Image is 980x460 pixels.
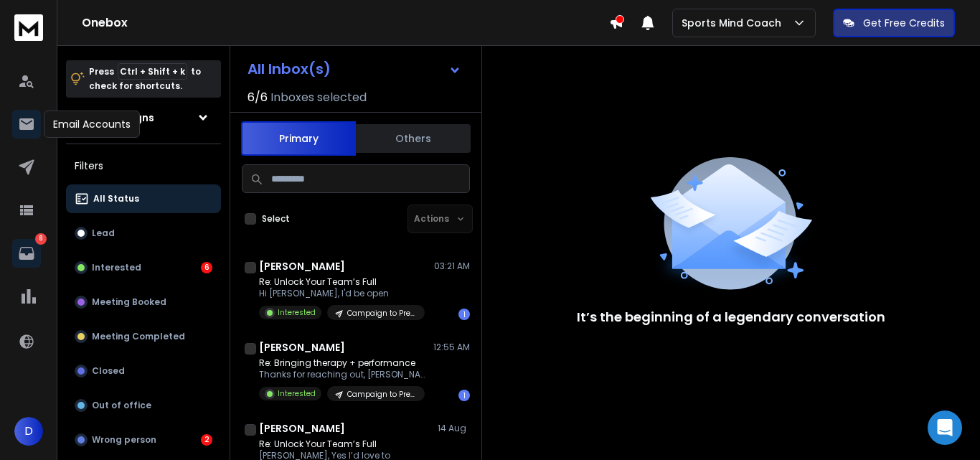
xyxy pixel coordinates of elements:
[201,262,212,273] div: 6
[577,307,885,327] p: It’s the beginning of a legendary conversation
[278,388,316,399] p: Interested
[458,390,470,401] div: 1
[434,260,470,272] p: 03:21 AM
[92,227,115,239] p: Lead
[92,434,156,446] p: Wrong person
[66,357,221,385] button: Closed
[12,239,41,268] a: 8
[66,288,221,316] button: Meeting Booked
[44,111,140,138] div: Email Accounts
[92,296,166,308] p: Meeting Booked
[14,417,43,446] button: D
[66,184,221,213] button: All Status
[259,288,425,299] p: Hi [PERSON_NAME], I'd be open
[270,89,367,106] h3: Inboxes selected
[259,276,425,288] p: Re: Unlock Your Team’s Full
[92,331,185,342] p: Meeting Completed
[438,423,470,434] p: 14 Aug
[262,213,290,225] label: Select
[248,89,268,106] span: 6 / 6
[66,391,221,420] button: Out of office
[92,365,125,377] p: Closed
[458,309,470,320] div: 1
[66,253,221,282] button: Interested6
[118,63,187,80] span: Ctrl + Shift + k
[236,55,473,83] button: All Inbox(s)
[259,421,345,436] h1: [PERSON_NAME]
[201,434,212,446] div: 2
[259,369,431,380] p: Thanks for reaching out, [PERSON_NAME].
[259,259,345,273] h1: [PERSON_NAME]
[89,65,201,93] p: Press to check for shortcuts.
[241,121,356,156] button: Primary
[66,103,221,132] button: All Campaigns
[356,123,471,154] button: Others
[14,14,43,41] img: logo
[682,16,787,30] p: Sports Mind Coach
[93,193,139,205] p: All Status
[92,400,151,411] p: Out of office
[66,219,221,248] button: Lead
[433,342,470,353] p: 12:55 AM
[347,308,416,319] p: Campaign to Previous Prospects
[66,426,221,454] button: Wrong person2
[66,156,221,176] h3: Filters
[278,307,316,318] p: Interested
[259,357,431,369] p: Re: Bringing therapy + performance
[92,262,141,273] p: Interested
[82,14,609,32] h1: Onebox
[863,16,945,30] p: Get Free Credits
[347,389,416,400] p: Campaign to Previous Prospects(Employee's)
[66,322,221,351] button: Meeting Completed
[259,340,345,355] h1: [PERSON_NAME]
[259,438,425,450] p: Re: Unlock Your Team’s Full
[248,62,331,76] h1: All Inbox(s)
[35,233,47,245] p: 8
[928,410,962,445] div: Open Intercom Messenger
[833,9,955,37] button: Get Free Credits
